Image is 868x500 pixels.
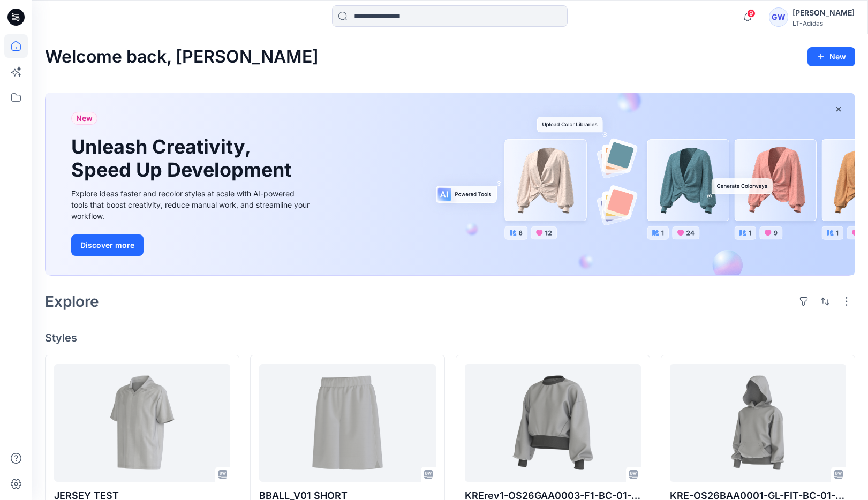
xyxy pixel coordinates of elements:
[769,7,788,27] div: GW
[71,234,312,256] a: Discover more
[45,331,855,344] h4: Styles
[807,47,855,66] button: New
[76,112,93,125] span: New
[792,19,855,27] div: LT-Adidas
[465,364,641,482] a: KRErev1-OS26GAA0003-F1-BC-01-07-25 ADIDAS ISM
[45,47,319,67] h2: Welcome back, [PERSON_NAME]
[71,188,312,222] div: Explore ideas faster and recolor styles at scale with AI-powered tools that boost creativity, red...
[71,135,296,181] h1: Unleash Creativity, Speed Up Development
[54,364,230,482] a: JERSEY TEST
[747,9,756,18] span: 9
[259,364,435,482] a: BBALL_V01 SHORT
[45,293,99,310] h2: Explore
[792,6,855,19] div: [PERSON_NAME]
[71,234,144,256] button: Discover more
[670,364,846,482] a: KRE-OS26BAA0001-GL-FIT-BC-01-03-25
